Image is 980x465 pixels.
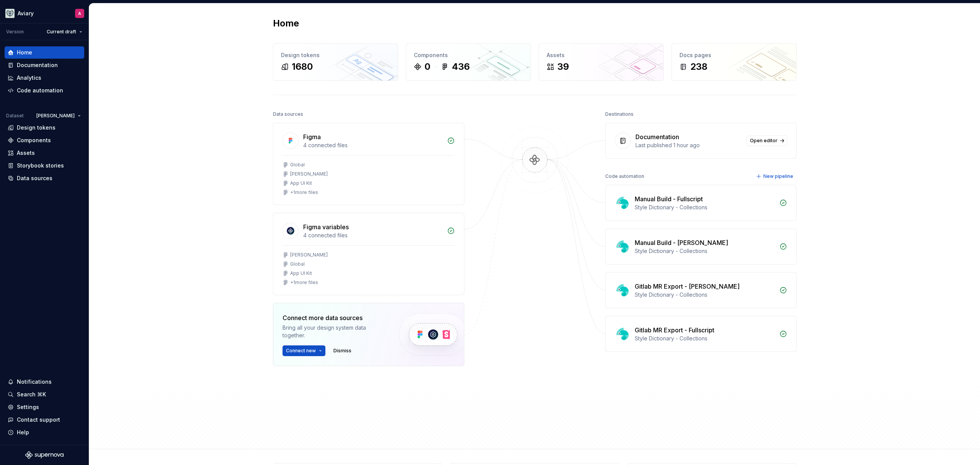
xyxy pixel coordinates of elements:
span: [PERSON_NAME] [36,113,75,119]
div: Connect more data sources [283,313,386,322]
div: Notifications [17,378,52,386]
a: Code automation [5,84,84,97]
div: [PERSON_NAME] [290,171,328,177]
div: Storybook stories [17,162,64,169]
button: Help [5,426,84,439]
div: Documentation [635,132,679,141]
div: Code automation [17,87,63,94]
span: Open editor [750,138,777,144]
div: Style Dictionary - Collections [635,204,775,211]
div: Figma variables [303,222,349,232]
div: Version [6,29,24,35]
a: Components0436 [406,43,531,81]
button: [PERSON_NAME] [33,110,84,121]
button: AviaryA [2,5,87,21]
a: Home [5,46,84,59]
div: Last published 1 hour ago [635,141,742,149]
button: New pipeline [754,171,797,182]
button: Notifications [5,376,84,388]
svg: Supernova Logo [25,451,64,459]
div: App UI Kit [290,270,312,276]
div: 238 [690,61,707,73]
div: Assets [547,51,656,59]
div: Gitlab MR Export - [PERSON_NAME] [635,282,740,291]
div: 4 connected files [303,232,443,239]
div: Style Dictionary - Collections [635,291,775,299]
div: Search ⌘K [17,391,46,398]
div: App UI Kit [290,180,312,186]
a: Settings [5,401,84,413]
div: Documentation [17,61,58,69]
a: Design tokens [5,122,84,134]
a: Design tokens1680 [273,43,398,81]
div: 436 [452,61,470,73]
div: A [78,10,81,16]
a: Figma variables4 connected files[PERSON_NAME]GlobalApp UI Kit+1more files [273,213,464,295]
div: Manual Build - Fullscript [635,194,703,204]
a: Open editor [746,135,787,146]
div: Global [290,261,305,267]
a: Assets39 [539,43,664,81]
div: Figma [303,132,321,141]
div: Style Dictionary - Collections [635,247,775,255]
div: Contact support [17,416,60,424]
button: Dismiss [330,345,355,356]
button: Connect new [283,345,325,356]
button: Contact support [5,414,84,426]
div: Design tokens [281,51,390,59]
div: Manual Build - [PERSON_NAME] [635,238,728,247]
div: Aviary [18,10,34,17]
div: 4 connected files [303,141,443,149]
a: Documentation [5,59,84,71]
div: Help [17,429,29,436]
span: New pipeline [763,173,793,179]
div: Analytics [17,74,41,82]
button: Search ⌘K [5,388,84,401]
div: Settings [17,403,39,411]
span: Connect new [286,348,316,354]
div: Design tokens [17,124,56,131]
div: [PERSON_NAME] [290,252,328,258]
img: 256e2c79-9abd-4d59-8978-03feab5a3943.png [5,9,15,18]
div: 1680 [292,61,313,73]
div: Dataset [6,113,24,119]
div: Bring all your design system data together. [283,324,386,339]
div: Code automation [605,171,644,182]
a: Components [5,134,84,146]
div: Assets [17,149,35,157]
span: Dismiss [333,348,351,354]
div: Destinations [605,109,634,120]
a: Figma4 connected filesGlobal[PERSON_NAME]App UI Kit+1more files [273,123,464,205]
div: 39 [557,61,569,73]
div: + 1 more files [290,189,318,196]
div: Data sources [273,109,303,120]
div: Global [290,162,305,168]
div: Components [414,51,523,59]
a: Analytics [5,72,84,84]
div: Data sources [17,174,52,182]
div: Docs pages [679,51,789,59]
span: Current draft [47,29,76,35]
a: Storybook stories [5,159,84,172]
h2: Home [273,17,299,30]
div: Home [17,49,32,56]
div: Style Dictionary - Collections [635,335,775,342]
div: Components [17,136,51,144]
button: Current draft [43,26,86,37]
div: + 1 more files [290,279,318,286]
div: 0 [425,61,430,73]
a: Docs pages238 [671,43,797,81]
div: Gitlab MR Export - Fullscript [635,325,714,335]
a: Assets [5,147,84,159]
a: Data sources [5,172,84,184]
